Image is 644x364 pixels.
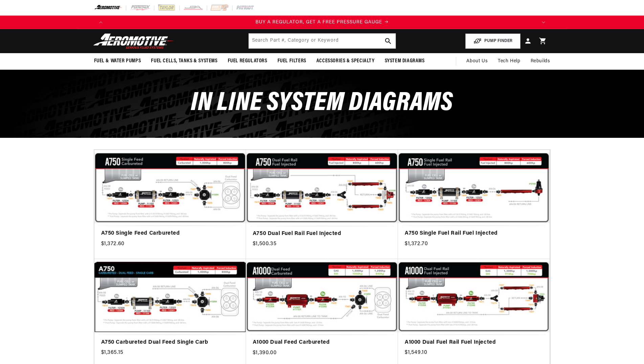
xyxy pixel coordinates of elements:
[381,34,396,48] button: search button
[253,230,391,238] a: A750 Dual Fuel Rail Fuel Injected
[311,53,380,69] summary: Accessories & Specialty
[108,19,537,26] a: BUY A REGULATOR, GET A FREE PRESSURE GAUGE
[89,53,146,69] summary: Fuel & Water Pumps
[191,90,453,117] span: In Line System Diagrams
[272,53,311,69] summary: Fuel Filters
[498,58,520,65] span: Tech Help
[277,58,306,65] span: Fuel Filters
[101,338,239,347] a: A750 Carbureted Dual Feed Single Carb
[465,34,520,49] button: PUMP FINDER
[101,229,239,238] a: A750 Single Feed Carbureted
[108,19,537,26] div: Announcement
[228,58,267,65] span: Fuel Regulators
[461,53,493,69] a: About Us
[405,338,543,347] a: A1000 Dual Fuel Rail Fuel Injected
[493,53,525,69] summary: Tech Help
[256,20,382,25] span: BUY A REGULATOR, GET A FREE PRESSURE GAUGE
[146,53,222,69] summary: Fuel Cells, Tanks & Systems
[108,19,537,26] div: 1 of 4
[94,58,141,65] span: Fuel & Water Pumps
[151,58,217,65] span: Fuel Cells, Tanks & Systems
[380,53,430,69] summary: System Diagrams
[223,53,272,69] summary: Fuel Regulators
[537,16,550,29] button: Translation missing: en.sections.announcements.next_announcement
[466,59,488,64] span: About Us
[91,33,176,49] img: Aeromotive
[531,58,550,65] span: Rebuilds
[316,58,375,65] span: Accessories & Specialty
[526,53,555,69] summary: Rebuilds
[405,229,543,238] a: A750 Single Fuel Rail Fuel Injected
[253,338,391,347] a: A1000 Dual Feed Carbureted
[249,34,396,48] input: Search by Part Number, Category or Keyword
[385,58,425,65] span: System Diagrams
[77,16,567,29] slideshow-component: Translation missing: en.sections.announcements.announcement_bar
[94,16,108,29] button: Translation missing: en.sections.announcements.previous_announcement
